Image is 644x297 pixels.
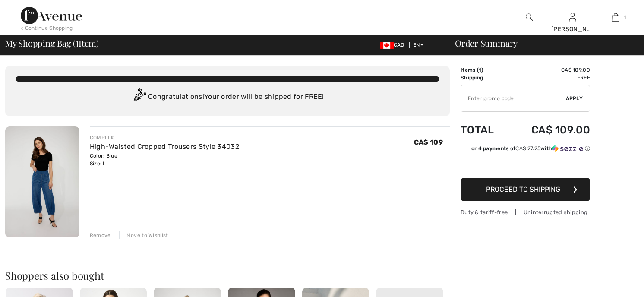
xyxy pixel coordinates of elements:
span: CAD [380,42,408,48]
span: My Shopping Bag ( Item) [5,39,99,47]
span: 1 [76,37,79,48]
div: < Continue Shopping [21,24,73,32]
a: 1 [594,12,637,22]
td: CA$ 109.00 [508,115,590,145]
div: Remove [90,231,111,239]
img: My Bag [612,12,619,22]
img: My Info [569,12,576,22]
div: Congratulations! Your order will be shipped for FREE! [16,88,439,106]
div: or 4 payments of with [471,145,590,152]
iframe: Opens a widget where you can find more information [589,271,635,293]
img: 1ère Avenue [21,7,82,24]
input: Promo code [461,85,566,111]
img: Congratulation2.svg [131,88,148,106]
span: 1 [479,67,481,73]
td: Shipping [461,74,508,82]
span: Apply [566,95,583,102]
span: Proceed to Shipping [486,185,560,193]
h2: Shoppers also bought [5,270,450,281]
span: CA$ 109 [414,138,443,146]
div: Duty & tariff-free | Uninterrupted shipping [461,208,590,216]
img: Sezzle [552,145,583,152]
button: Proceed to Shipping [461,178,590,201]
td: Free [508,74,590,82]
div: COMPLI K [90,134,239,142]
span: 1 [624,13,626,21]
div: [PERSON_NAME] [551,25,593,34]
td: Total [461,115,508,145]
a: High-Waisted Cropped Trousers Style 34032 [90,142,239,151]
img: High-Waisted Cropped Trousers Style 34032 [5,126,79,237]
div: Order Summary [445,39,639,47]
iframe: PayPal-paypal [461,155,590,175]
td: CA$ 109.00 [508,66,590,74]
a: Sign In [569,13,576,21]
div: or 4 payments ofCA$ 27.25withSezzle Click to learn more about Sezzle [461,145,590,155]
td: Items ( ) [461,66,508,74]
span: EN [413,42,424,48]
div: Color: Blue Size: L [90,152,239,167]
span: CA$ 27.25 [515,145,540,152]
img: Canadian Dollar [380,42,394,49]
img: search the website [526,12,533,22]
div: Move to Wishlist [119,231,168,239]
